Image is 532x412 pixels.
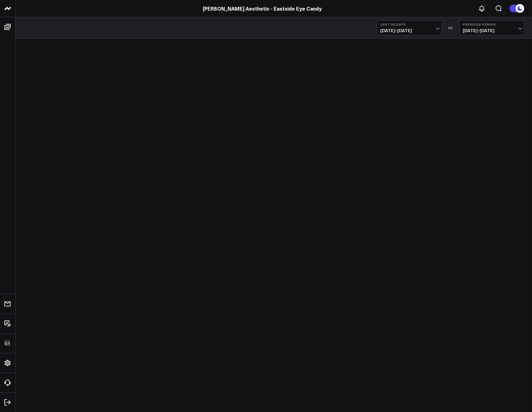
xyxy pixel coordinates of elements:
span: [DATE] - [DATE] [380,28,438,33]
button: Last 30 Days[DATE]-[DATE] [377,20,442,35]
b: Previous Period [463,22,521,26]
b: Last 30 Days [380,22,438,26]
div: VS [445,26,456,30]
button: Previous Period[DATE]-[DATE] [459,20,524,35]
span: [DATE] - [DATE] [463,28,521,33]
a: [PERSON_NAME] Aesthetic - Eastside Eye Candy [203,5,322,12]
